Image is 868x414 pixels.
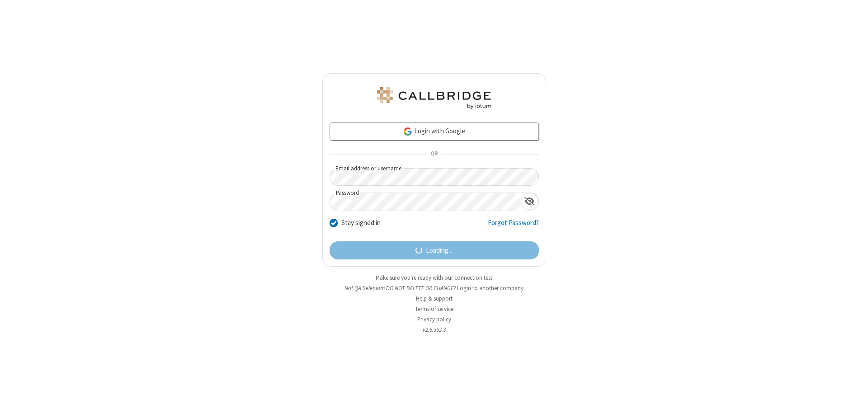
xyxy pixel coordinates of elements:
button: Login to another company [457,284,524,292]
div: Show password [521,193,538,210]
img: google-icon.png [403,127,413,136]
li: Not QA Selenium DO NOT DELETE OR CHANGE? [322,284,546,292]
li: v2.6.352.3 [322,325,546,334]
label: Stay signed in [341,218,381,228]
button: Loading... [330,241,539,259]
iframe: Chat [845,390,861,408]
input: Password [330,193,521,211]
a: Help & support [416,295,453,302]
a: Terms of service [415,305,453,313]
a: Login with Google [330,122,539,141]
input: Email address or username [330,168,539,186]
img: QA Selenium DO NOT DELETE OR CHANGE [375,87,493,109]
a: Make sure you're ready with our connection test [376,274,492,282]
a: Forgot Password? [488,218,539,235]
span: OR [427,148,441,161]
span: Loading... [426,245,453,256]
a: Privacy policy [417,315,451,323]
